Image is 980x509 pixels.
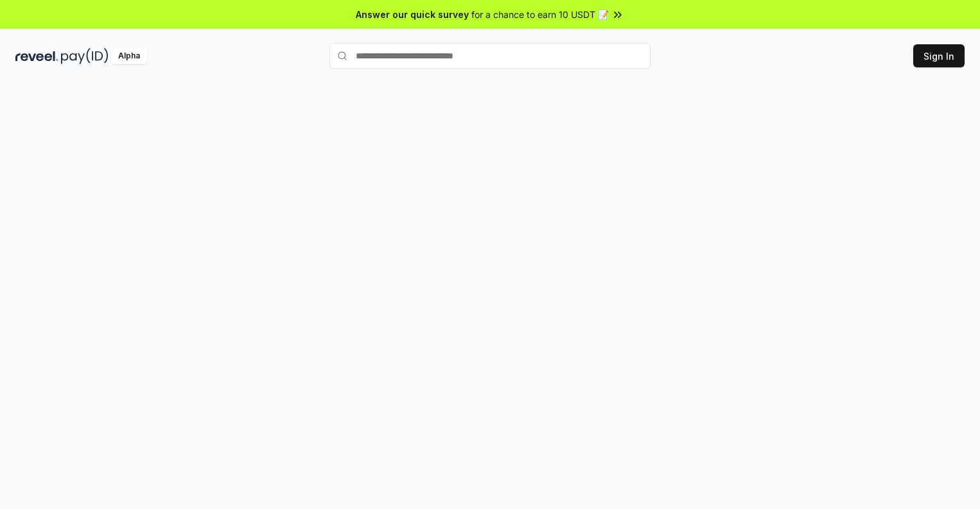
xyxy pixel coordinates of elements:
[471,8,609,21] span: for a chance to earn 10 USDT 📝
[61,48,109,64] img: pay_id
[111,48,147,64] div: Alpha
[356,8,469,21] span: Answer our quick survey
[15,48,58,64] img: reveel_dark
[913,44,965,67] button: Sign In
